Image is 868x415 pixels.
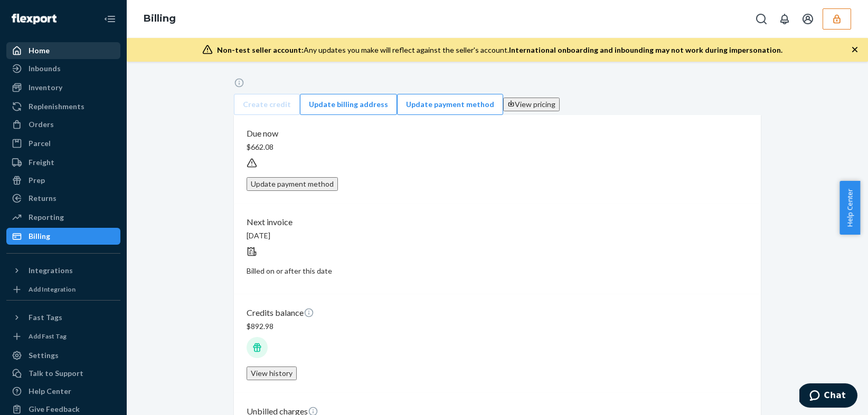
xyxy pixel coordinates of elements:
div: Prep [29,175,45,186]
div: Parcel [29,138,51,149]
a: Parcel [6,135,120,152]
a: Freight [6,154,120,171]
a: Help Center [6,383,120,400]
a: Billing [144,13,176,24]
a: Reporting [6,209,120,226]
button: Close Navigation [99,8,120,30]
div: Help Center [29,386,71,397]
div: Add Fast Tag [29,332,67,341]
div: Fast Tags [29,312,62,323]
a: Add Fast Tag [6,330,120,343]
p: Billed on or after this date [247,266,748,276]
a: Settings [6,347,120,364]
div: Settings [29,350,59,361]
div: Integrations [29,265,73,276]
button: Open Search Box [751,8,772,30]
div: Reporting [29,212,64,223]
div: Inbounds [29,63,61,74]
a: Inbounds [6,60,120,77]
p: Due now [247,128,748,140]
div: Orders [29,119,54,130]
p: Credits balance [247,307,748,319]
button: Update payment method [397,94,503,115]
a: Replenishments [6,98,120,115]
a: Add Integration [6,283,120,296]
a: Billing [6,228,120,245]
p: Next invoice [247,216,748,228]
div: Inventory [29,82,62,93]
p: [DATE] [247,230,748,241]
button: Fast Tags [6,309,120,326]
span: $892.98 [247,322,273,331]
button: View history [247,366,297,380]
div: Any updates you make will reflect against the seller's account. [217,45,782,55]
div: Returns [29,193,56,204]
a: Inventory [6,79,120,96]
a: Prep [6,172,120,189]
a: Create credit [234,78,761,109]
iframe: Opens a widget where you can chat to one of our agents [799,383,857,410]
button: Update payment method [247,177,338,191]
button: Create credit [234,94,300,115]
button: Talk to Support [6,365,120,382]
p: $662.08 [247,142,748,152]
div: Give Feedback [29,404,80,414]
a: Home [6,42,120,59]
button: Integrations [6,262,120,279]
div: Billing [29,231,50,242]
button: View pricing [503,98,560,111]
span: International onboarding and inbounding may not work during impersonation. [509,45,782,54]
ol: breadcrumbs [135,4,184,34]
button: Open account menu [797,8,818,30]
div: Freight [29,157,54,168]
div: Talk to Support [29,368,83,379]
a: Orders [6,116,120,133]
button: Open notifications [774,8,795,30]
a: Returns [6,190,120,207]
img: Flexport logo [12,14,56,24]
div: Home [29,45,50,56]
span: Non-test seller account: [217,45,304,54]
button: Update billing address [300,94,397,115]
div: Replenishments [29,101,84,112]
button: Help Center [839,181,860,235]
div: Add Integration [29,285,76,294]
